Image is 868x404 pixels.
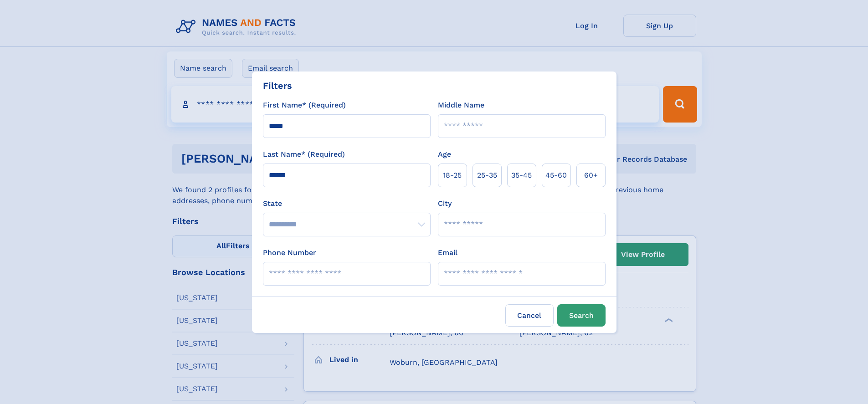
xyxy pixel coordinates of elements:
[477,170,497,181] span: 25‑35
[505,304,554,327] label: Cancel
[263,247,316,258] label: Phone Number
[557,304,606,327] button: Search
[438,198,452,209] label: City
[545,170,567,181] span: 45‑60
[263,100,346,111] label: First Name* (Required)
[438,149,451,160] label: Age
[438,247,457,258] label: Email
[511,170,532,181] span: 35‑45
[438,100,484,111] label: Middle Name
[263,149,345,160] label: Last Name* (Required)
[584,170,598,181] span: 60+
[263,79,292,92] div: Filters
[263,198,431,209] label: State
[443,170,462,181] span: 18‑25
